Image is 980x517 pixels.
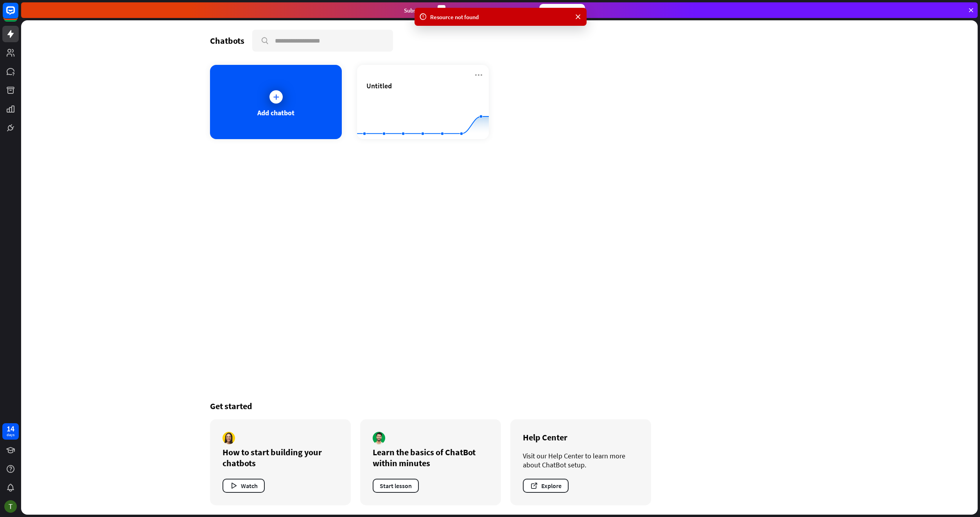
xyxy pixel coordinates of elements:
[539,4,585,16] div: Subscribe now
[257,108,294,117] div: Add chatbot
[523,479,569,493] button: Explore
[210,401,789,411] div: Get started
[523,432,639,443] div: Help Center
[430,13,571,21] div: Resource not found
[404,5,533,16] div: Subscribe in days to get your first month for $1
[223,432,235,444] img: author
[523,451,639,469] div: Visit our Help Center to learn more about ChatBot setup.
[7,432,14,438] div: days
[2,423,19,440] a: 14 days
[373,432,385,444] img: author
[7,425,14,432] div: 14
[373,479,419,493] button: Start lesson
[223,479,265,493] button: Watch
[438,5,445,16] div: 3
[366,81,392,90] span: Untitled
[6,3,30,27] button: Open LiveChat chat widget
[223,447,338,469] div: How to start building your chatbots
[373,447,488,469] div: Learn the basics of ChatBot within minutes
[210,35,244,46] div: Chatbots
